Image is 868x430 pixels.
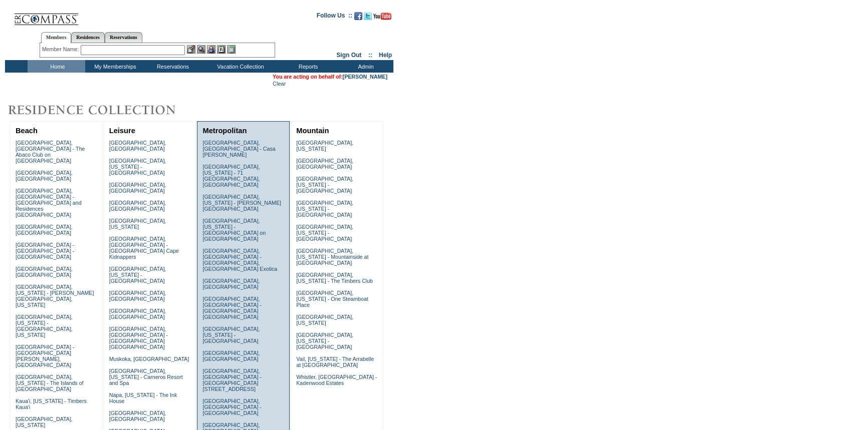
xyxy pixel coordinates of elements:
a: [GEOGRAPHIC_DATA], [US_STATE] - [GEOGRAPHIC_DATA] [296,224,353,242]
a: [GEOGRAPHIC_DATA], [US_STATE] - The Islands of [GEOGRAPHIC_DATA] [16,374,84,392]
img: Reservations [217,45,226,54]
a: [GEOGRAPHIC_DATA], [US_STATE] - [PERSON_NAME][GEOGRAPHIC_DATA], [US_STATE] [16,284,94,308]
a: [GEOGRAPHIC_DATA], [US_STATE] [296,140,353,152]
a: [GEOGRAPHIC_DATA], [GEOGRAPHIC_DATA] - [GEOGRAPHIC_DATA] and Residences [GEOGRAPHIC_DATA] [16,188,82,218]
td: Reports [278,60,336,73]
a: [GEOGRAPHIC_DATA], [US_STATE] - The Timbers Club [296,272,373,284]
img: View [197,45,205,54]
a: [GEOGRAPHIC_DATA], [GEOGRAPHIC_DATA] [109,308,166,320]
a: Help [379,52,392,59]
a: [GEOGRAPHIC_DATA], [GEOGRAPHIC_DATA] [16,266,73,278]
a: [GEOGRAPHIC_DATA], [GEOGRAPHIC_DATA] - [GEOGRAPHIC_DATA] [GEOGRAPHIC_DATA] [109,326,168,350]
a: Clear [273,81,286,87]
a: Leisure [109,127,135,135]
a: [GEOGRAPHIC_DATA], [US_STATE] - [GEOGRAPHIC_DATA] [296,332,353,350]
img: b_calculator.gif [227,45,236,54]
a: [GEOGRAPHIC_DATA], [GEOGRAPHIC_DATA] - [GEOGRAPHIC_DATA][STREET_ADDRESS] [202,368,261,392]
a: [GEOGRAPHIC_DATA], [GEOGRAPHIC_DATA] [109,140,166,152]
a: [GEOGRAPHIC_DATA], [US_STATE] [16,416,73,428]
td: My Memberships [85,60,143,73]
td: Admin [336,60,393,73]
img: Compass Home [14,5,79,26]
a: [GEOGRAPHIC_DATA], [GEOGRAPHIC_DATA] [202,350,260,362]
img: b_edit.gif [187,45,195,54]
a: [GEOGRAPHIC_DATA], [US_STATE] - [GEOGRAPHIC_DATA] [109,266,166,284]
a: Follow us on Twitter [364,15,372,21]
span: :: [368,52,372,59]
a: Members [41,32,72,43]
a: [GEOGRAPHIC_DATA] - [GEOGRAPHIC_DATA] - [GEOGRAPHIC_DATA] [16,242,74,260]
a: [GEOGRAPHIC_DATA], [GEOGRAPHIC_DATA] [202,278,260,290]
a: [GEOGRAPHIC_DATA], [GEOGRAPHIC_DATA] - [GEOGRAPHIC_DATA] [GEOGRAPHIC_DATA] [202,296,261,320]
div: Member Name: [42,45,81,54]
a: [GEOGRAPHIC_DATA], [US_STATE] - [GEOGRAPHIC_DATA] [109,158,166,176]
a: [GEOGRAPHIC_DATA], [GEOGRAPHIC_DATA] - Casa [PERSON_NAME] [202,140,275,158]
a: Sign Out [336,52,361,59]
a: [GEOGRAPHIC_DATA], [US_STATE] [296,314,353,326]
img: Become our fan on Facebook [354,12,362,20]
td: Home [28,60,85,73]
a: [GEOGRAPHIC_DATA], [GEOGRAPHIC_DATA] [16,170,73,182]
td: Vacation Collection [200,60,278,73]
a: [GEOGRAPHIC_DATA], [US_STATE] - 71 [GEOGRAPHIC_DATA], [GEOGRAPHIC_DATA] [202,164,260,188]
a: [GEOGRAPHIC_DATA], [US_STATE] - [GEOGRAPHIC_DATA] on [GEOGRAPHIC_DATA] [202,218,266,242]
a: [GEOGRAPHIC_DATA], [US_STATE] - [PERSON_NAME][GEOGRAPHIC_DATA] [202,194,281,212]
a: [GEOGRAPHIC_DATA], [GEOGRAPHIC_DATA] [16,224,73,236]
td: Reservations [143,60,200,73]
a: [GEOGRAPHIC_DATA], [GEOGRAPHIC_DATA] - The Abaco Club on [GEOGRAPHIC_DATA] [16,140,85,164]
a: Residences [71,32,105,43]
a: Vail, [US_STATE] - The Arrabelle at [GEOGRAPHIC_DATA] [296,356,374,368]
a: [GEOGRAPHIC_DATA], [US_STATE] - Carneros Resort and Spa [109,368,183,386]
a: [PERSON_NAME] [343,74,387,80]
a: [GEOGRAPHIC_DATA], [US_STATE] - [GEOGRAPHIC_DATA] [296,176,353,194]
a: [GEOGRAPHIC_DATA], [GEOGRAPHIC_DATA] [109,290,166,302]
a: [GEOGRAPHIC_DATA], [GEOGRAPHIC_DATA] [109,200,166,212]
a: Become our fan on Facebook [354,15,362,21]
a: Subscribe to our YouTube Channel [373,15,391,21]
td: Follow Us :: [317,11,352,23]
a: Napa, [US_STATE] - The Ink House [109,392,177,404]
a: [GEOGRAPHIC_DATA], [GEOGRAPHIC_DATA] - [GEOGRAPHIC_DATA] [202,398,261,416]
a: [GEOGRAPHIC_DATA], [GEOGRAPHIC_DATA] [296,158,353,170]
a: [GEOGRAPHIC_DATA], [US_STATE] - One Steamboat Place [296,290,368,308]
a: [GEOGRAPHIC_DATA], [US_STATE] - Mountainside at [GEOGRAPHIC_DATA] [296,248,368,266]
a: [GEOGRAPHIC_DATA], [US_STATE] - [GEOGRAPHIC_DATA] [202,326,260,344]
a: [GEOGRAPHIC_DATA], [GEOGRAPHIC_DATA] [109,410,166,422]
img: i.gif [5,15,13,16]
a: Kaua'i, [US_STATE] - Timbers Kaua'i [16,398,87,410]
a: [GEOGRAPHIC_DATA], [GEOGRAPHIC_DATA] [109,182,166,194]
a: Muskoka, [GEOGRAPHIC_DATA] [109,356,189,362]
a: [GEOGRAPHIC_DATA], [GEOGRAPHIC_DATA] - [GEOGRAPHIC_DATA], [GEOGRAPHIC_DATA] Exotica [202,248,277,272]
span: You are acting on behalf of: [273,74,387,80]
a: [GEOGRAPHIC_DATA], [US_STATE] [109,218,166,230]
a: Reservations [105,32,142,43]
a: Metropolitan [202,127,247,135]
a: [GEOGRAPHIC_DATA], [US_STATE] - [GEOGRAPHIC_DATA] [296,200,353,218]
img: Destinations by Exclusive Resorts [5,100,200,120]
a: [GEOGRAPHIC_DATA], [US_STATE] - [GEOGRAPHIC_DATA], [US_STATE] [16,314,73,338]
img: Follow us on Twitter [364,12,372,20]
a: [GEOGRAPHIC_DATA] - [GEOGRAPHIC_DATA][PERSON_NAME], [GEOGRAPHIC_DATA] [16,344,74,368]
a: Whistler, [GEOGRAPHIC_DATA] - Kadenwood Estates [296,374,377,386]
a: Mountain [296,127,329,135]
a: [GEOGRAPHIC_DATA], [GEOGRAPHIC_DATA] - [GEOGRAPHIC_DATA] Cape Kidnappers [109,236,179,260]
img: Subscribe to our YouTube Channel [373,13,391,20]
a: Beach [16,127,38,135]
img: Impersonate [207,45,215,54]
